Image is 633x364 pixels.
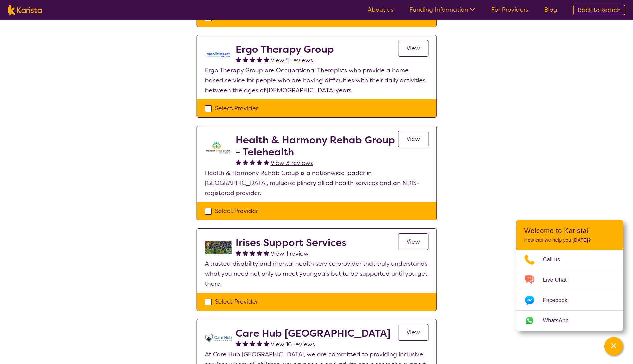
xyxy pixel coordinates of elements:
[205,168,428,198] p: Health & Harmony Rehab Group is a nationwide leader in [GEOGRAPHIC_DATA], multidisciplinary allie...
[205,237,232,259] img: bveqlmrdxdvqu3rwwcov.jpg
[406,44,420,52] span: View
[406,135,420,143] span: View
[236,341,241,346] img: fullstar
[257,159,262,165] img: fullstar
[398,324,428,341] a: View
[524,227,615,235] h2: Welcome to Karista!
[409,6,475,14] a: Funding Information
[543,316,577,326] span: WhatsApp
[543,275,575,285] span: Live Chat
[243,250,248,256] img: fullstar
[236,237,346,249] h2: Irises Support Services
[257,57,262,62] img: fullstar
[516,311,623,331] a: Web link opens in a new tab.
[604,337,623,356] button: Channel Menu
[250,341,255,346] img: fullstar
[205,65,428,95] p: Ergo Therapy Group are Occupational Therapists who provide a home based service for people who ar...
[250,250,255,256] img: fullstar
[236,159,241,165] img: fullstar
[573,5,625,15] a: Back to search
[257,341,262,346] img: fullstar
[264,57,269,62] img: fullstar
[243,159,248,165] img: fullstar
[8,5,42,15] img: Karista logo
[543,255,568,265] span: Call us
[544,6,557,14] a: Blog
[398,131,428,147] a: View
[578,6,621,14] span: Back to search
[264,341,269,346] img: fullstar
[236,134,398,158] h2: Health & Harmony Rehab Group - Telehealth
[264,250,269,256] img: fullstar
[271,250,309,258] span: View 1 review
[524,237,615,243] p: How can we help you [DATE]?
[257,250,262,256] img: fullstar
[271,56,313,64] span: View 5 reviews
[368,6,393,14] a: About us
[398,233,428,250] a: View
[406,328,420,336] span: View
[516,250,623,331] ul: Choose channel
[491,6,528,14] a: For Providers
[271,158,313,168] a: View 3 reviews
[250,57,255,62] img: fullstar
[271,159,313,167] span: View 3 reviews
[271,340,315,348] span: View 16 reviews
[236,57,241,62] img: fullstar
[243,341,248,346] img: fullstar
[236,43,334,55] h2: Ergo Therapy Group
[236,327,390,339] h2: Care Hub [GEOGRAPHIC_DATA]
[398,40,428,57] a: View
[264,159,269,165] img: fullstar
[205,327,232,349] img: ghwmlfce3t00xkecpakn.jpg
[271,339,315,349] a: View 16 reviews
[205,43,232,65] img: j2t6pnkwm7fb0fx62ebc.jpg
[516,220,623,331] div: Channel Menu
[406,238,420,246] span: View
[271,249,309,259] a: View 1 review
[236,250,241,256] img: fullstar
[250,159,255,165] img: fullstar
[271,55,313,65] a: View 5 reviews
[243,57,248,62] img: fullstar
[205,134,232,161] img: ztak9tblhgtrn1fit8ap.png
[543,295,575,305] span: Facebook
[205,259,428,289] p: A trusted disability and mental health service provider that truly understands what you need not ...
